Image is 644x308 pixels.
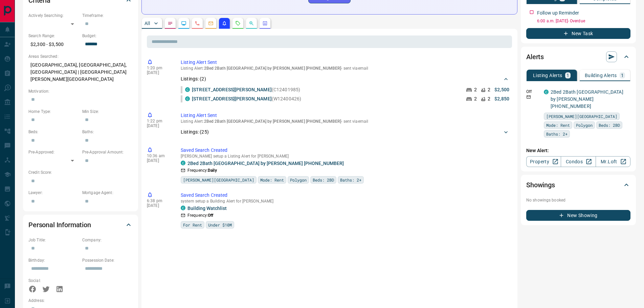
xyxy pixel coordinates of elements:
[526,180,555,190] h2: Showings
[181,66,509,71] p: Listing Alert : - sent via email
[585,73,617,78] p: Building Alerts
[82,237,133,243] p: Company:
[28,219,91,230] h2: Personal Information
[82,109,133,115] p: Min Size:
[290,176,307,183] span: Polygon
[235,21,241,26] svg: Requests
[249,21,254,26] svg: Opportunities
[546,131,568,137] span: Baths: 2+
[526,147,630,154] p: New Alert:
[145,21,150,26] p: All
[181,128,209,136] p: Listings: ( 25 )
[181,21,186,26] svg: Lead Browsing Activity
[474,95,477,102] p: 2
[537,18,630,24] p: 6:00 a.m. [DATE] - Overdue
[208,213,213,218] strong: Off
[185,96,190,101] div: condos.ca
[544,90,549,94] div: condos.ca
[187,212,213,218] p: Frequency:
[576,122,593,128] span: Polygon
[181,119,509,124] p: Listing Alert : - sent via email
[526,49,630,65] div: Alerts
[28,109,79,115] p: Home Type:
[192,86,300,93] p: (C12401985)
[183,176,254,183] span: [PERSON_NAME][GEOGRAPHIC_DATA]
[181,206,185,210] div: condos.ca
[313,176,334,183] span: Beds: 2BD
[561,156,596,167] a: Condos
[533,73,562,78] p: Listing Alerts
[187,161,344,166] a: 2Bed 2Bath [GEOGRAPHIC_DATA] by [PERSON_NAME] [PHONE_NUMBER]
[488,95,490,102] p: 2
[147,119,171,123] p: 1:22 pm
[28,53,133,60] p: Areas Searched:
[494,95,509,102] p: $2,850
[147,198,171,203] p: 6:38 pm
[187,206,227,211] a: Building Watchlist
[208,21,214,26] svg: Emails
[82,149,133,155] p: Pre-Approval Amount:
[28,298,133,304] p: Address:
[526,89,540,95] p: Off
[147,123,171,128] p: [DATE]
[28,278,79,284] p: Social:
[181,199,509,204] p: system setup a Building Alert for [PERSON_NAME]
[526,156,561,167] a: Property
[546,122,570,128] span: Mode: Rent
[82,129,133,135] p: Baths:
[147,70,171,75] p: [DATE]
[82,13,133,19] p: Timeframe:
[28,190,79,196] p: Lawyer:
[28,13,79,19] p: Actively Searching:
[526,210,630,221] button: New Showing
[181,147,509,154] p: Saved Search Created
[181,75,206,82] p: Listings: ( 2 )
[621,73,624,78] p: 1
[181,161,185,165] div: condos.ca
[28,88,133,94] p: Motivation:
[192,87,272,92] a: [STREET_ADDRESS][PERSON_NAME]
[222,21,227,26] svg: Listing Alerts
[181,154,509,159] p: [PERSON_NAME] setup a Listing Alert for [PERSON_NAME]
[181,73,509,85] div: Listings: (2)
[183,221,202,228] span: For Rent
[185,87,190,92] div: condos.ca
[340,176,361,183] span: Baths: 2+
[187,167,217,173] p: Frequency:
[82,190,133,196] p: Mortgage Agent:
[596,156,630,167] a: Mr.Loft
[181,112,509,119] p: Listing Alert Sent
[181,59,509,66] p: Listing Alert Sent
[181,192,509,199] p: Saved Search Created
[567,73,569,78] p: 1
[599,122,620,128] span: Beds: 2BD
[28,169,133,175] p: Credit Score:
[192,95,301,102] p: (W12400426)
[28,129,79,135] p: Beds:
[208,168,217,173] strong: Daily
[488,86,490,93] p: 2
[195,21,200,26] svg: Calls
[526,197,630,203] p: No showings booked
[537,9,579,17] p: Follow up Reminder
[474,86,477,93] p: 2
[526,51,544,62] h2: Alerts
[494,86,509,93] p: $2,500
[28,217,133,233] div: Personal Information
[28,33,79,39] p: Search Range:
[147,66,171,70] p: 1:20 pm
[526,177,630,193] div: Showings
[262,21,268,26] svg: Agent Actions
[204,119,341,124] span: 2Bed 2Bath [GEOGRAPHIC_DATA] by [PERSON_NAME] [PHONE_NUMBER]
[168,21,173,26] svg: Notes
[546,113,617,120] span: [PERSON_NAME][GEOGRAPHIC_DATA]
[526,28,630,39] button: New Task
[551,89,623,109] a: 2Bed 2Bath [GEOGRAPHIC_DATA] by [PERSON_NAME] [PHONE_NUMBER]
[28,60,133,85] p: [GEOGRAPHIC_DATA], [GEOGRAPHIC_DATA], [GEOGRAPHIC_DATA] | [GEOGRAPHIC_DATA][PERSON_NAME][GEOGRAPH...
[147,153,171,158] p: 10:36 am
[82,257,133,263] p: Possession Date:
[147,158,171,163] p: [DATE]
[208,221,232,228] span: Under $10M
[192,96,272,101] a: [STREET_ADDRESS][PERSON_NAME]
[28,149,79,155] p: Pre-Approved:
